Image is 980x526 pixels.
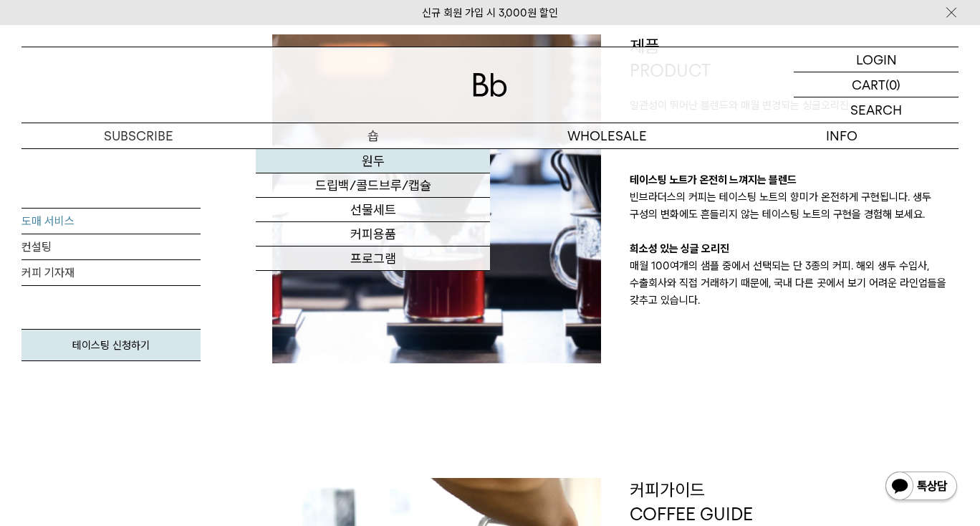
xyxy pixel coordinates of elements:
p: WHOLESALE [490,123,724,148]
a: 컨설팅 [21,234,201,260]
a: 드립백/콜드브루/캡슐 [256,173,490,198]
img: 카카오톡 채널 1:1 채팅 버튼 [884,470,959,505]
a: 커피용품 [256,222,490,247]
a: 원두 [256,149,490,173]
p: 빈브라더스의 커피는 테이스팅 노트의 향미가 온전하게 구현됩니다. 생두 구성의 변화에도 흔들리지 않는 테이스팅 노트의 구현을 경험해 보세요. [630,188,959,223]
p: INFO [724,123,959,148]
p: 희소성 있는 싱글 오리진 [630,240,959,257]
a: 프로그램 [256,247,490,271]
p: 커피가이드 COFFEE GUIDE [630,478,959,526]
a: 커피 기자재 [21,260,201,286]
p: LOGIN [856,47,897,72]
a: CART (0) [794,72,959,97]
a: LOGIN [794,47,959,72]
a: 숍 [256,123,490,148]
a: SUBSCRIBE [21,123,256,148]
a: 선물세트 [256,198,490,222]
a: 테이스팅 신청하기 [21,329,201,361]
p: 테이스팅 노트가 온전히 느껴지는 블렌드 [630,171,959,188]
p: (0) [885,72,900,97]
a: 도매 서비스 [21,209,201,234]
p: 매월 100여개의 샘플 중에서 선택되는 단 3종의 커피. 해외 생두 수입사, 수출회사와 직접 거래하기 때문에, 국내 다른 곳에서 보기 어려운 라인업들을 갖추고 있습니다. [630,257,959,309]
a: 신규 회원 가입 시 3,000원 할인 [422,6,558,19]
p: CART [852,72,885,97]
p: SEARCH [850,97,902,123]
img: 로고 [473,73,507,97]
